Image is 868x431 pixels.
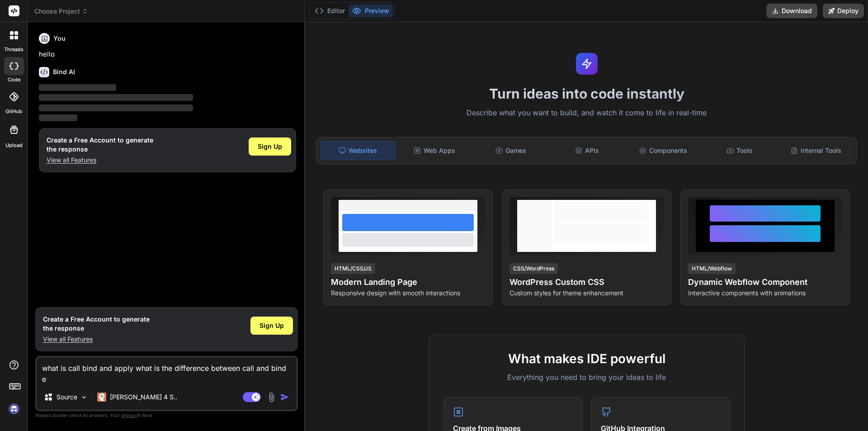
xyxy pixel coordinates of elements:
span: ‌ [39,114,77,121]
label: code [8,76,20,84]
label: Upload [5,142,23,149]
p: View all Features [47,156,153,165]
div: Games [474,141,548,160]
label: GitHub [5,108,22,115]
div: Internal Tools [778,141,853,160]
h4: Modern Landing Page [331,276,485,289]
h1: Turn ideas into code instantly [311,85,863,102]
div: HTML/Webflow [688,263,736,274]
div: Websites [320,141,396,160]
span: Sign Up [258,142,282,151]
div: CSS/WordPress [509,263,558,274]
button: Editor [311,5,349,17]
textarea: what is call bind and apply what is the difference between call and bind e [37,357,297,384]
h6: You [53,34,66,43]
div: Web Apps [397,141,472,160]
h6: Bind AI [53,67,75,76]
p: Custom styles for theme enhancement [509,289,664,298]
p: hello [39,49,296,60]
span: ‌ [39,84,116,91]
div: APIs [550,141,624,160]
p: Describe what you want to build, and watch it come to life in real-time [311,107,863,119]
p: View all Features [43,335,150,344]
span: Choose Project [34,7,88,16]
p: Interactive components with animations [688,289,842,298]
button: Download [766,4,817,18]
h2: What makes IDE powerful [443,349,730,368]
img: Pick Models [80,393,88,401]
span: privacy [121,412,137,418]
img: Claude 4 Sonnet [97,393,106,402]
img: attachment [266,392,277,403]
p: [PERSON_NAME] 4 S.. [110,393,177,402]
label: threads [4,46,24,53]
h4: Dynamic Webflow Component [688,276,842,289]
p: Everything you need to bring your ideas to life [443,372,730,383]
button: Preview [349,5,393,17]
p: Always double-check its answers. Your in Bind [35,411,298,420]
h1: Create a Free Account to generate the response [47,136,153,154]
div: Components [626,141,701,160]
h4: WordPress Custom CSS [509,276,664,289]
img: signin [6,401,22,417]
p: Responsive design with smooth interactions [331,289,485,298]
span: Sign Up [259,321,284,330]
div: HTML/CSS/JS [331,263,375,274]
img: icon [280,393,289,402]
h1: Create a Free Account to generate the response [43,315,150,333]
span: ‌ [39,104,193,111]
span: ‌ [39,94,193,101]
div: Tools [703,141,777,160]
p: Source [57,393,77,402]
button: Deploy [823,4,864,18]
